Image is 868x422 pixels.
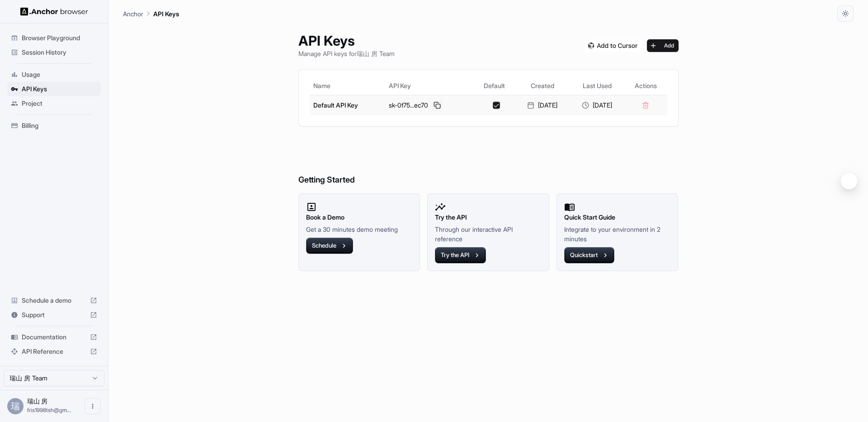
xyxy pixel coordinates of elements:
[7,96,101,111] div: Project
[27,397,47,405] span: 瑞山 房
[123,9,143,19] p: Anchor
[585,39,642,52] img: Add anchorbrowser MCP server to Cursor
[435,225,542,244] p: Through our interactive API reference
[22,121,97,130] span: Billing
[22,33,97,42] span: Browser Playground
[123,9,179,19] nav: breadcrumb
[298,137,679,187] h6: Getting Started
[519,101,566,110] div: [DATE]
[310,77,385,95] th: Name
[7,67,101,82] div: Usage
[435,212,542,222] h2: Try the API
[22,310,86,319] span: Support
[22,99,97,108] span: Project
[298,49,395,58] p: Manage API keys for 瑞山 房 Team
[564,225,671,244] p: Integrate to your environment in 2 minutes
[22,84,97,94] span: API Keys
[7,398,24,414] div: 瑞
[7,82,101,96] div: API Keys
[306,238,353,254] button: Schedule
[20,7,88,16] img: Anchor Logo
[7,293,101,308] div: Schedule a demo
[573,101,621,110] div: [DATE]
[474,77,515,95] th: Default
[22,70,97,79] span: Usage
[647,39,679,52] button: Add
[7,45,101,60] div: Session History
[435,247,486,263] button: Try the API
[7,330,101,344] div: Documentation
[306,212,413,222] h2: Book a Demo
[624,77,667,95] th: Actions
[432,100,443,111] button: Copy API key
[22,48,97,57] span: Session History
[570,77,624,95] th: Last Used
[22,347,86,356] span: API Reference
[7,118,101,133] div: Billing
[22,333,86,342] span: Documentation
[564,247,614,263] button: Quickstart
[515,77,570,95] th: Created
[298,33,395,49] h1: API Keys
[85,398,101,414] button: Open menu
[310,95,385,115] td: Default API Key
[564,212,671,222] h2: Quick Start Guide
[385,77,474,95] th: API Key
[7,31,101,45] div: Browser Playground
[22,296,86,305] span: Schedule a demo
[7,344,101,359] div: API Reference
[306,225,413,234] p: Get a 30 minutes demo meeting
[389,100,470,111] div: sk-0f75...ec70
[27,407,71,413] span: fris1998tsh@gmail.com
[7,308,101,322] div: Support
[153,9,179,19] p: API Keys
